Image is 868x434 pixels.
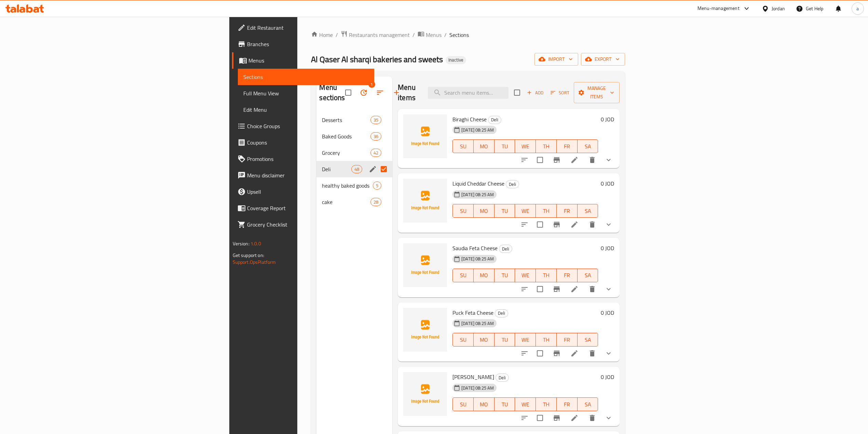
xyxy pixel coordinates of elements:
[601,179,614,188] h6: 0 JOD
[579,84,614,101] span: Manage items
[373,182,381,189] span: 5
[403,372,447,416] img: Magdala Cheese
[570,220,579,229] a: Edit menu item
[516,152,533,168] button: sort-choices
[398,82,420,103] h2: Menu items
[570,285,579,293] a: Edit menu item
[539,141,554,151] span: TH
[559,141,575,151] span: FR
[605,285,613,293] svg: Show Choices
[452,178,504,189] span: Liquid Cheddar Cheese
[474,204,494,218] button: MO
[452,243,498,253] span: Saudia Feta Cheese
[247,188,369,196] span: Upsell
[322,181,373,190] span: healthy baked goods
[548,152,565,168] button: Branch-specific-item
[600,410,617,426] button: show more
[510,85,524,100] span: Select section
[474,139,494,153] button: MO
[233,258,276,267] a: Support.OpsPlatform
[452,333,474,347] button: SU
[536,333,557,347] button: TH
[580,141,596,151] span: SA
[459,385,497,391] span: [DATE] 08:25 AM
[515,333,536,347] button: WE
[316,161,392,177] div: Deli48edit
[351,165,362,173] div: items
[584,410,600,426] button: delete
[476,335,492,345] span: MO
[578,333,598,347] button: SA
[232,118,374,134] a: Choice Groups
[459,256,497,262] span: [DATE] 08:25 AM
[516,216,533,233] button: sort-choices
[601,372,614,382] h6: 0 JOD
[578,269,598,282] button: SA
[243,73,369,81] span: Sections
[516,345,533,362] button: sort-choices
[600,345,617,362] button: show more
[474,269,494,282] button: MO
[311,30,625,39] nav: breadcrumb
[497,335,513,345] span: TU
[515,204,536,218] button: WE
[452,114,487,124] span: Biraghi Cheese
[341,30,410,39] a: Restaurants management
[370,116,381,124] div: items
[368,81,375,88] span: 1
[605,414,613,422] svg: Show Choices
[247,122,369,130] span: Choice Groups
[403,308,447,352] img: Puck Feta Cheese
[476,206,492,216] span: MO
[322,165,351,173] span: Deli
[539,335,554,345] span: TH
[412,31,415,39] li: /
[549,87,571,98] button: Sort
[586,55,620,64] span: export
[515,139,536,153] button: WE
[494,333,515,347] button: TU
[534,53,578,66] button: import
[232,200,374,216] a: Coverage Report
[557,139,578,153] button: FR
[322,132,370,140] span: Baked Goods
[497,270,513,280] span: TU
[495,309,508,317] span: Deli
[232,36,374,52] a: Branches
[515,269,536,282] button: WE
[496,374,508,382] span: Deli
[584,281,600,297] button: delete
[316,112,392,128] div: Desserts35
[446,56,466,64] div: Inactive
[370,132,381,140] div: items
[536,139,557,153] button: TH
[341,85,355,100] span: Select all sections
[533,411,547,425] span: Select to update
[247,155,369,163] span: Promotions
[371,150,381,156] span: 42
[373,181,381,190] div: items
[452,269,474,282] button: SU
[536,397,557,411] button: TH
[232,19,374,36] a: Edit Restaurant
[580,270,596,280] span: SA
[601,243,614,253] h6: 0 JOD
[516,281,533,297] button: sort-choices
[247,40,369,48] span: Branches
[578,204,598,218] button: SA
[518,399,533,409] span: WE
[601,308,614,317] h6: 0 JOD
[539,399,554,409] span: TH
[474,397,494,411] button: MO
[584,345,600,362] button: delete
[456,270,471,280] span: SU
[349,31,410,39] span: Restaurants management
[355,84,372,101] span: Bulk update
[539,270,554,280] span: TH
[516,410,533,426] button: sort-choices
[372,84,388,101] span: Sort sections
[605,349,613,357] svg: Show Choices
[459,127,497,133] span: [DATE] 08:25 AM
[559,206,575,216] span: FR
